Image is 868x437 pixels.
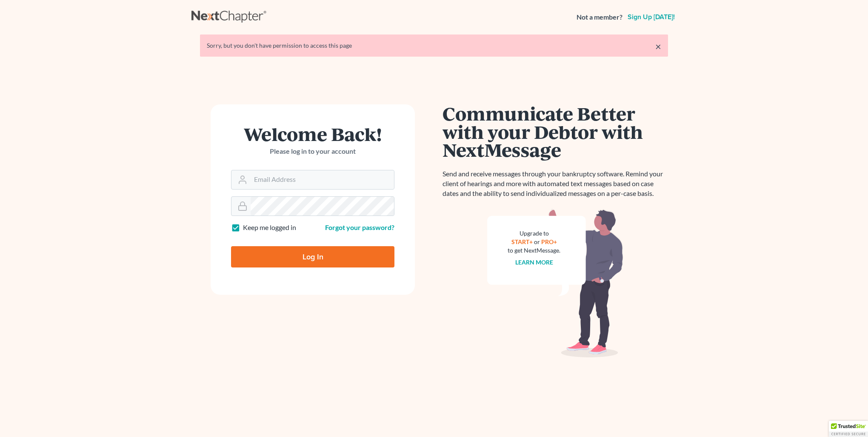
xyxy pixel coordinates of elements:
[231,125,394,143] h1: Welcome Back!
[231,147,394,156] p: Please log in to your account
[577,12,622,22] strong: Not a member?
[508,246,560,255] div: to get NextMessage.
[251,170,394,189] input: Email Address
[515,259,553,266] a: Learn more
[626,14,677,20] a: Sign up [DATE]!
[655,41,661,52] a: ×
[243,223,296,233] label: Keep me logged in
[443,104,668,159] h1: Communicate Better with your Debtor with NextMessage
[443,169,668,198] p: Send and receive messages through your bankruptcy software. Remind your client of hearings and mo...
[534,238,540,245] span: or
[325,223,394,231] a: Forgot your password?
[511,238,533,245] a: START+
[231,246,394,267] input: Log In
[541,238,557,245] a: PRO+
[207,41,661,50] div: Sorry, but you don't have permission to access this page
[508,229,560,238] div: Upgrade to
[487,209,623,358] img: nextmessage_bg-59042aed3d76b12b5cd301f8e5b87938c9018125f34e5fa2b7a6b67550977c72.svg
[829,421,868,437] div: TrustedSite Certified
